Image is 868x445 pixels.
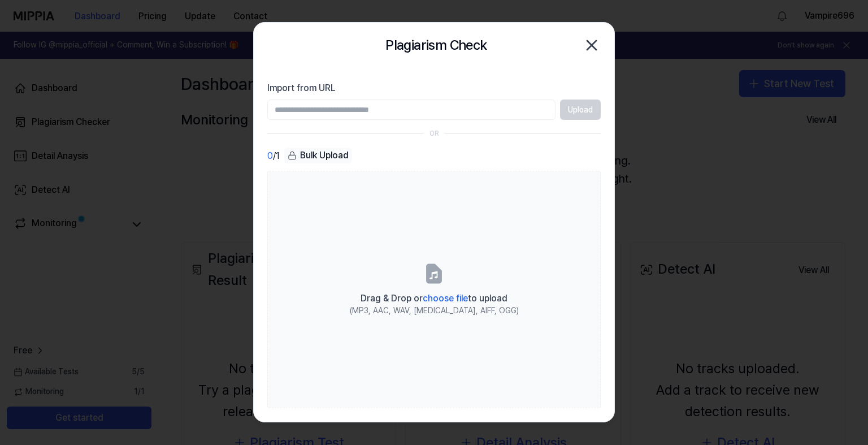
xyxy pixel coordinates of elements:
[267,149,273,163] span: 0
[267,148,280,164] div: / 1
[423,293,468,304] span: choose file
[284,148,352,163] div: Bulk Upload
[284,148,352,164] button: Bulk Upload
[267,81,601,95] label: Import from URL
[429,129,439,139] div: OR
[385,34,487,56] h2: Plagiarism Check
[350,305,519,317] div: (MP3, AAC, WAV, [MEDICAL_DATA], AIFF, OGG)
[361,293,507,304] span: Drag & Drop or to upload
